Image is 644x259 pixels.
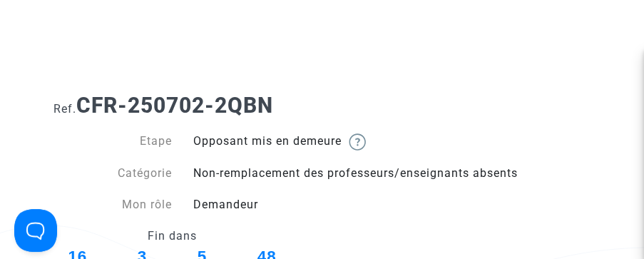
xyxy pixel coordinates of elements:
[183,165,601,182] div: Non-remplacement des professeurs/enseignants absents
[183,133,601,151] div: Opposant mis en demeure
[43,228,302,245] div: Fin dans
[349,133,366,151] img: help.svg
[43,133,183,151] div: Etape
[43,165,183,182] div: Catégorie
[14,209,57,252] iframe: Help Scout Beacon - Open
[53,102,76,116] span: Ref.
[76,93,273,118] b: CFR-250702-2QBN
[43,196,183,213] div: Mon rôle
[183,196,601,213] div: Demandeur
